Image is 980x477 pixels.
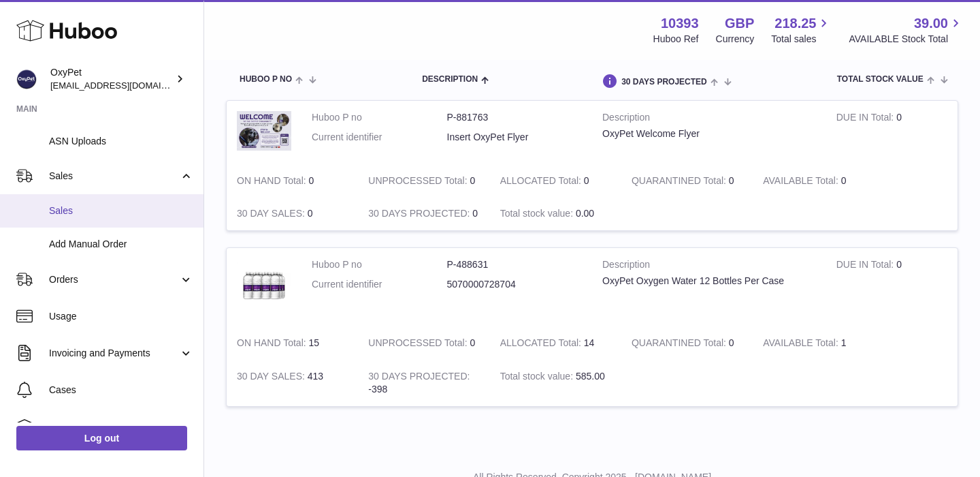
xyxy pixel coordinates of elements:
[621,78,707,87] span: 30 DAYS PROJECTED
[447,111,583,124] dd: P-881763
[836,112,896,126] strong: DUE IN Total
[49,135,193,148] span: ASN Uploads
[49,310,193,323] span: Usage
[716,33,755,46] div: Currency
[447,131,583,144] dd: Insert OxyPet Flyer
[16,426,187,450] a: Log out
[661,14,699,33] strong: 10393
[500,337,584,352] strong: ALLOCATED Total
[914,14,948,33] span: 39.00
[447,258,583,271] dd: P-488631
[227,360,358,406] td: 413
[602,258,816,275] strong: Description
[826,101,958,164] td: 0
[849,14,964,46] a: 39.00 AVAILABLE Stock Total
[49,384,193,397] span: Cases
[422,75,478,84] span: Description
[729,175,734,186] span: 0
[729,337,734,348] span: 0
[237,258,291,313] img: product image
[849,33,964,46] span: AVAILABLE Stock Total
[500,208,576,222] strong: Total stock value
[50,66,173,92] div: OxyPet
[49,170,179,183] span: Sales
[237,111,291,151] img: product image
[358,360,489,406] td: -398
[753,326,884,360] td: 1
[237,175,309,189] strong: ON HAND Total
[771,33,832,46] span: Total sales
[837,75,924,84] span: Total stock value
[602,127,816,140] div: OxyPet Welcome Flyer
[240,75,292,84] span: Huboo P no
[826,248,958,326] td: 0
[632,337,729,352] strong: QUARANTINED Total
[237,371,308,385] strong: 30 DAY SALES
[447,278,583,291] dd: 5070000728704
[227,164,358,198] td: 0
[576,208,594,219] span: 0.00
[763,337,840,352] strong: AVAILABLE Total
[16,69,37,89] img: info@oxypet.co.uk
[49,204,193,217] span: Sales
[312,131,447,144] dt: Current identifier
[312,258,447,271] dt: Huboo P no
[49,273,179,286] span: Orders
[237,208,308,222] strong: 30 DAY SALES
[50,80,200,91] span: [EMAIL_ADDRESS][DOMAIN_NAME]
[632,175,729,189] strong: QUARANTINED Total
[368,208,472,222] strong: 30 DAYS PROJECTED
[602,275,816,288] div: OxyPet Oxygen Water 12 Bottles Per Case
[49,347,179,360] span: Invoicing and Payments
[358,326,489,360] td: 0
[358,164,489,198] td: 0
[237,337,309,352] strong: ON HAND Total
[368,337,470,352] strong: UNPROCESSED Total
[500,371,576,385] strong: Total stock value
[500,175,584,189] strong: ALLOCATED Total
[602,111,816,127] strong: Description
[49,420,193,433] span: Channels
[763,175,840,189] strong: AVAILABLE Total
[368,371,470,385] strong: 30 DAYS PROJECTED
[358,197,489,230] td: 0
[490,326,621,360] td: 14
[774,14,816,33] span: 218.25
[725,14,754,33] strong: GBP
[753,164,884,198] td: 0
[653,33,699,46] div: Huboo Ref
[49,238,193,251] span: Add Manual Order
[771,14,832,46] a: 218.25 Total sales
[576,371,605,382] span: 585.00
[227,197,358,230] td: 0
[490,164,621,198] td: 0
[368,175,470,189] strong: UNPROCESSED Total
[312,278,447,291] dt: Current identifier
[227,326,358,360] td: 15
[312,111,447,124] dt: Huboo P no
[836,259,896,273] strong: DUE IN Total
